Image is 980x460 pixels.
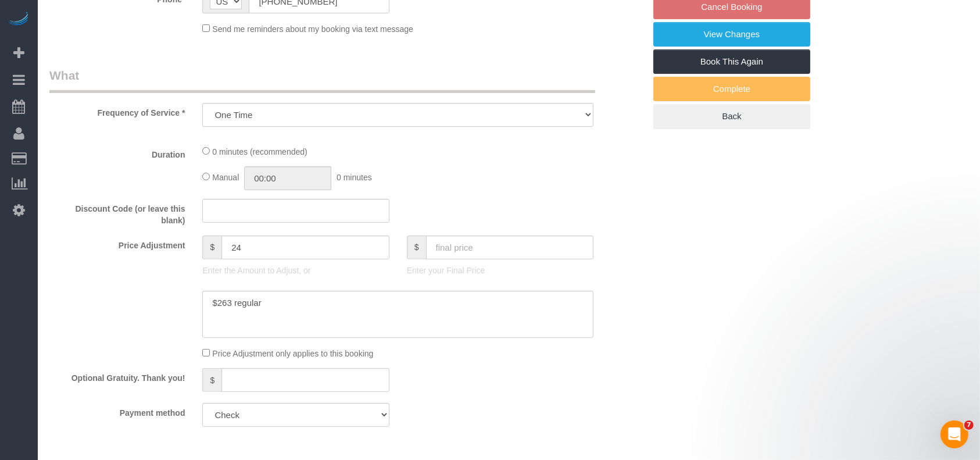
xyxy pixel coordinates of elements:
span: Price Adjustment only applies to this booking [212,349,373,358]
input: final price [426,236,594,259]
label: Optional Gratuity. Thank you! [41,368,194,384]
label: Payment method [41,403,194,419]
a: View Changes [653,22,810,47]
iframe: Intercom notifications message [747,347,980,429]
span: Send me reminders about my booking via text message [212,24,413,34]
label: Frequency of Service * [41,103,194,119]
p: Enter your Final Price [407,265,593,276]
a: Book This Again [653,49,810,74]
span: 0 minutes [337,173,372,182]
p: Enter the Amount to Adjust, or [202,265,389,276]
span: $ [202,368,221,392]
span: $ [407,236,426,259]
iframe: Intercom live chat [940,420,968,448]
label: Price Adjustment [41,236,194,251]
span: Manual [212,173,239,182]
label: Discount Code (or leave this blank) [41,199,194,226]
span: 7 [964,420,974,430]
span: 0 minutes (recommended) [212,147,307,156]
span: $ [202,236,221,259]
a: Back [653,104,810,129]
legend: What [49,67,595,93]
label: Duration [41,145,194,161]
img: Automaid Logo [7,12,30,28]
